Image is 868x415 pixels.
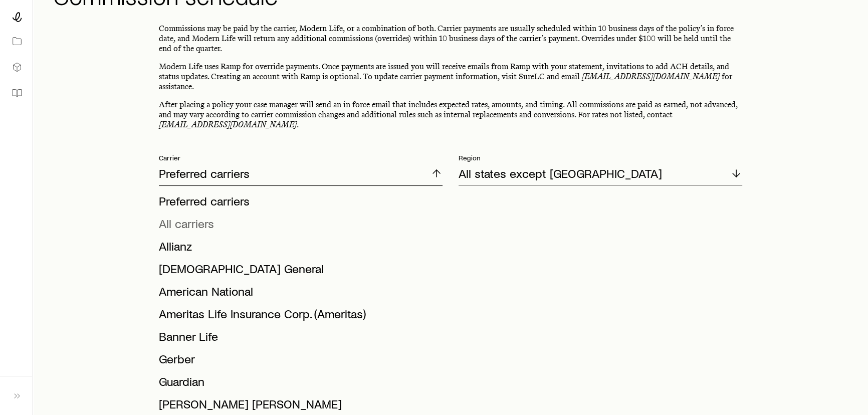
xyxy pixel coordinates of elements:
p: After placing a policy your case manager will send an in force email that includes expected rates... [159,100,742,130]
p: All states except [GEOGRAPHIC_DATA] [459,166,662,180]
span: [DEMOGRAPHIC_DATA] General [159,261,324,276]
a: [EMAIL_ADDRESS][DOMAIN_NAME] [159,120,297,129]
span: All carriers [159,216,214,231]
li: American National [159,280,437,303]
span: Preferred carriers [159,193,250,208]
li: Allianz [159,235,437,258]
p: Region [459,154,742,162]
span: American National [159,284,253,298]
li: Banner Life [159,325,437,348]
li: American General [159,258,437,280]
span: Gerber [159,351,195,366]
span: Banner Life [159,329,218,343]
p: Commissions may be paid by the carrier, Modern Life, or a combination of both. Carrier payments a... [159,24,742,54]
span: Allianz [159,239,192,253]
a: [EMAIL_ADDRESS][DOMAIN_NAME] [582,72,720,81]
p: Carrier [159,154,443,162]
li: Ameritas Life Insurance Corp. (Ameritas) [159,303,437,325]
p: Modern Life uses Ramp for override payments. Once payments are issued you will receive emails fro... [159,62,742,92]
li: All carriers [159,213,437,235]
li: Guardian [159,370,437,393]
li: Preferred carriers [159,190,437,213]
span: Ameritas Life Insurance Corp. (Ameritas) [159,306,366,321]
li: Gerber [159,348,437,370]
p: Preferred carriers [159,166,250,180]
span: [PERSON_NAME] [PERSON_NAME] [159,396,342,411]
span: Guardian [159,374,204,388]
